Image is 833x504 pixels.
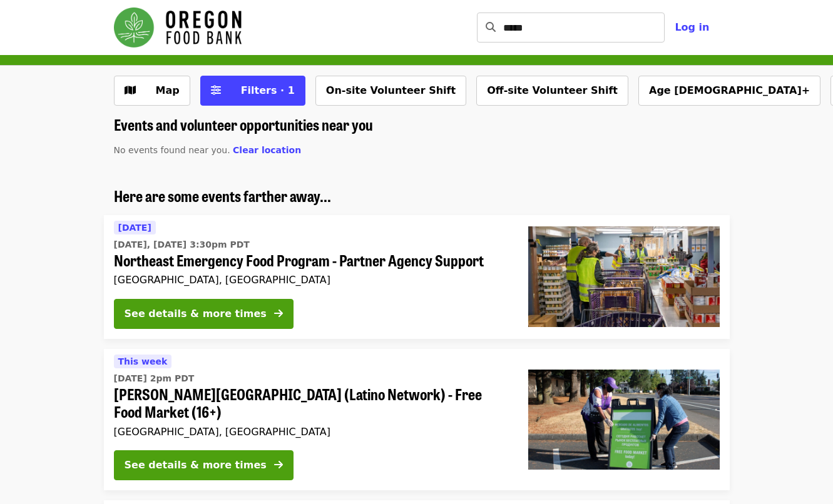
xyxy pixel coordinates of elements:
[274,308,283,320] i: arrow-right icon
[114,426,508,438] div: [GEOGRAPHIC_DATA], [GEOGRAPHIC_DATA]
[486,21,496,33] i: search icon
[125,84,136,96] i: map icon
[114,372,195,385] time: [DATE] 2pm PDT
[114,385,508,421] span: [PERSON_NAME][GEOGRAPHIC_DATA] (Latino Network) - Free Food Market (16+)
[114,238,250,251] time: [DATE], [DATE] 3:30pm PDT
[114,299,294,329] button: See details & more times
[104,349,730,491] a: See details for "Rigler Elementary School (Latino Network) - Free Food Market (16+)"
[315,76,466,106] button: On-site Volunteer Shift
[233,145,301,155] span: Clear location
[528,370,720,470] img: Rigler Elementary School (Latino Network) - Free Food Market (16+) organized by Oregon Food Bank
[156,84,180,96] span: Map
[233,144,301,157] button: Clear location
[241,84,295,96] span: Filters · 1
[503,13,665,43] input: Search
[114,8,242,48] img: Oregon Food Bank - Home
[476,76,628,106] button: Off-site Volunteer Shift
[114,76,190,106] button: Show map view
[200,76,305,106] button: Filters (1 selected)
[118,223,151,233] span: [DATE]
[211,84,221,96] i: sliders-h icon
[114,274,508,286] div: [GEOGRAPHIC_DATA], [GEOGRAPHIC_DATA]
[104,215,730,339] a: See details for "Northeast Emergency Food Program - Partner Agency Support"
[675,21,709,33] span: Log in
[528,226,720,326] img: Northeast Emergency Food Program - Partner Agency Support organized by Oregon Food Bank
[114,184,331,206] span: Here are some events farther away...
[125,458,267,473] div: See details & more times
[665,15,719,40] button: Log in
[114,145,230,155] span: No events found near you.
[638,76,820,106] button: Age [DEMOGRAPHIC_DATA]+
[114,113,373,135] span: Events and volunteer opportunities near you
[114,450,294,480] button: See details & more times
[125,306,267,321] div: See details & more times
[118,356,168,366] span: This week
[114,251,508,270] span: Northeast Emergency Food Program - Partner Agency Support
[274,459,283,471] i: arrow-right icon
